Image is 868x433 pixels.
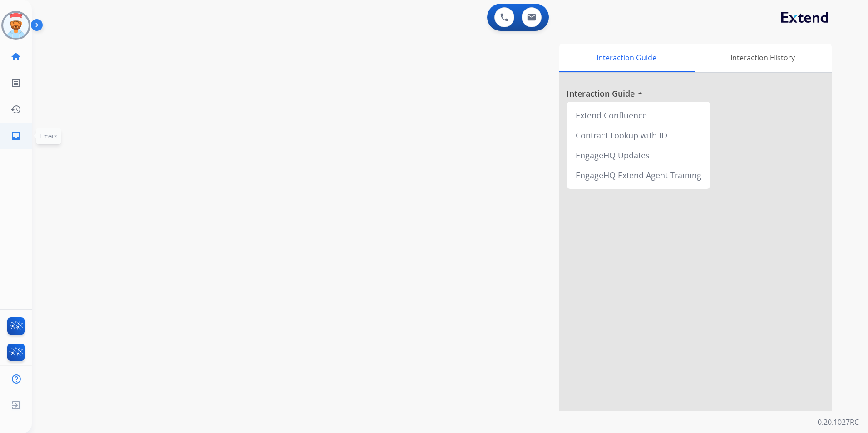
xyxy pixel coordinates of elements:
[570,165,707,185] div: EngageHQ Extend Agent Training
[10,78,21,89] mat-icon: list_alt
[818,417,859,428] p: 0.20.1027RC
[39,132,58,140] span: Emails
[10,130,21,141] mat-icon: inbox
[570,145,707,165] div: EngageHQ Updates
[693,44,832,72] div: Interaction History
[570,125,707,145] div: Contract Lookup with ID
[559,44,693,72] div: Interaction Guide
[3,13,29,38] img: avatar
[10,51,21,62] mat-icon: home
[10,104,21,115] mat-icon: history
[570,105,707,125] div: Extend Confluence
